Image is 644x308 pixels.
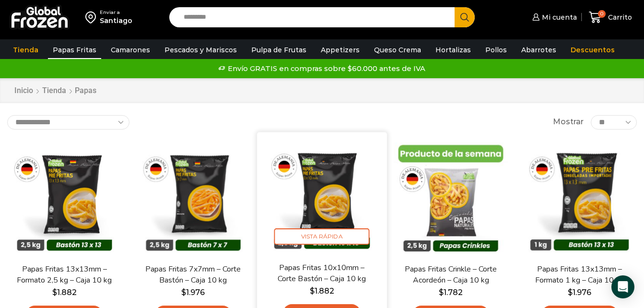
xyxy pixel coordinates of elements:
a: Hortalizas [431,41,476,59]
a: Papas Fritas 13x13mm – Formato 1 kg – Caja 10 kg [528,264,631,286]
bdi: 1.782 [439,288,463,297]
div: Open Intercom Messenger [611,275,634,298]
a: Papas Fritas 7x7mm – Corte Bastón – Caja 10 kg [142,264,245,286]
a: Papas Fritas [48,41,101,59]
a: Papas Fritas Crinkle – Corte Acordeón – Caja 10 kg [399,264,503,286]
img: address-field-icon.svg [85,9,100,25]
button: Search button [455,7,475,27]
span: Vista Rápida [274,228,370,245]
a: Inicio [14,85,34,96]
a: Papas Fritas 13x13mm – Formato 2,5 kg – Caja 10 kg [13,264,116,286]
bdi: 1.882 [52,288,77,297]
span: Mi cuenta [539,12,577,22]
span: Mostrar [553,117,584,128]
a: Camarones [106,41,155,59]
a: Tienda [42,85,67,96]
span: $ [439,288,444,297]
nav: Breadcrumb [14,85,96,96]
bdi: 1.976 [568,288,591,297]
a: Pescados y Mariscos [160,41,242,59]
select: Pedido de la tienda [7,115,129,130]
a: Descuentos [566,41,620,59]
a: Abarrotes [516,41,561,59]
a: Papas Fritas 10x10mm – Corte Bastón – Caja 10 kg [270,262,374,284]
bdi: 1.976 [181,288,205,297]
span: $ [52,288,57,297]
span: 0 [598,10,606,18]
span: $ [568,288,573,297]
a: 0 Carrito [586,6,634,29]
a: Pulpa de Frutas [246,41,311,59]
a: Tienda [8,41,43,59]
div: Santiago [100,16,132,25]
a: Appetizers [316,41,364,59]
span: Carrito [606,12,632,22]
bdi: 1.882 [310,286,334,295]
span: $ [310,286,315,295]
a: Queso Crema [369,41,426,59]
a: Pollos [480,41,512,59]
div: Enviar a [100,9,132,16]
span: $ [181,288,186,297]
a: Mi cuenta [530,8,577,27]
h1: Papas [75,86,96,95]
